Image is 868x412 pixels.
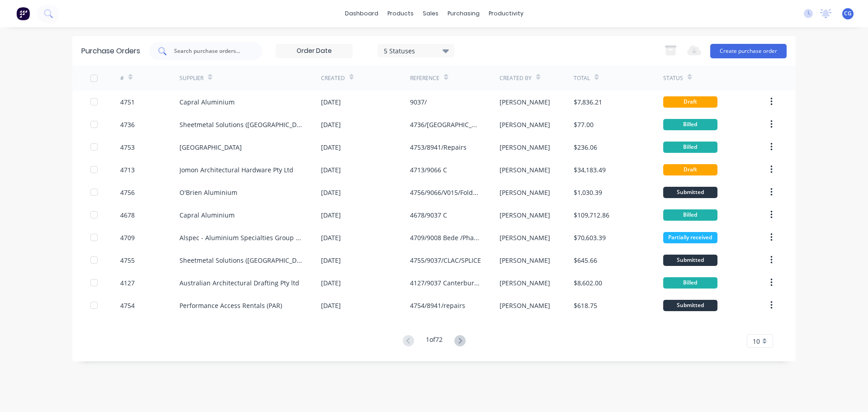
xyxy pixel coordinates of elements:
div: [GEOGRAPHIC_DATA] [179,142,242,152]
div: $34,183.49 [574,165,606,175]
div: 4754 [120,301,135,310]
div: Submitted [663,300,717,311]
div: [PERSON_NAME] [500,165,550,175]
a: dashboard [340,7,383,20]
div: Created [321,74,345,82]
div: 4709/9008 Bede /Phase 2 [410,233,481,242]
div: Submitted [663,255,717,266]
div: $236.06 [574,142,597,152]
div: 4736/[GEOGRAPHIC_DATA][DEMOGRAPHIC_DATA] [410,120,481,129]
div: Total [574,74,590,82]
div: 4753 [120,142,135,152]
div: 4736 [120,120,135,129]
div: 4127/9037 Canterbury Leisure [410,278,481,288]
div: [PERSON_NAME] [500,301,550,310]
div: $645.66 [574,256,597,265]
div: Alspec - Aluminium Specialties Group Pty Ltd [179,233,303,242]
div: [DATE] [321,97,341,107]
div: $618.75 [574,301,597,310]
div: [DATE] [321,165,341,175]
div: [PERSON_NAME] [500,210,550,220]
div: [DATE] [321,301,341,310]
div: Submitted [663,187,717,198]
div: 9037/ [410,97,427,107]
input: Order Date [276,44,352,58]
div: Capral Aluminium [179,97,235,107]
div: Partially received [663,232,717,243]
div: 4751 [120,97,135,107]
div: [PERSON_NAME] [500,142,550,152]
div: Supplier [179,74,203,82]
div: [PERSON_NAME] [500,256,550,265]
div: [PERSON_NAME] [500,188,550,197]
div: # [120,74,124,82]
div: Draft [663,164,717,175]
div: 4678/9037 C [410,210,447,220]
div: O'Brien Aluminium [179,188,237,197]
div: 4755/9037/CLAC/SPLICE [410,256,481,265]
div: $77.00 [574,120,594,129]
div: Draft [663,96,717,108]
div: [DATE] [321,142,341,152]
div: 4753/8941/Repairs [410,142,467,152]
div: Billed [663,209,717,221]
input: Search purchase orders... [173,47,248,56]
div: [PERSON_NAME] [500,97,550,107]
div: [DATE] [321,188,341,197]
div: sales [418,7,443,20]
div: 4678 [120,210,135,220]
div: Reference [410,74,439,82]
div: products [383,7,418,20]
div: 4756/9066/V015/Folds&Flats [410,188,481,197]
div: 4127 [120,278,135,288]
div: $70,603.39 [574,233,606,242]
div: $109,712.86 [574,210,609,220]
div: 4756 [120,188,135,197]
div: Purchase Orders [81,46,140,57]
div: Australian Architectural Drafting Pty ltd [179,278,299,288]
div: $7,836.21 [574,97,602,107]
div: 4709 [120,233,135,242]
div: [PERSON_NAME] [500,120,550,129]
div: productivity [484,7,528,20]
span: CG [844,9,852,18]
div: Billed [663,142,717,153]
div: Performance Access Rentals (PAR) [179,301,282,310]
div: $8,602.00 [574,278,602,288]
span: 10 [753,336,760,346]
div: Capral Aluminium [179,210,235,220]
div: Jomon Architectural Hardware Pty Ltd [179,165,293,175]
div: 1 of 72 [426,335,443,348]
div: 4713/9066 C [410,165,447,175]
button: Create purchase order [710,44,787,58]
div: [PERSON_NAME] [500,278,550,288]
div: [DATE] [321,210,341,220]
div: 4755 [120,256,135,265]
div: Sheetmetal Solutions ([GEOGRAPHIC_DATA]) Pty Ltd [179,120,303,129]
div: 5 Statuses [384,46,448,55]
div: Billed [663,119,717,130]
div: [DATE] [321,278,341,288]
div: [DATE] [321,256,341,265]
div: [DATE] [321,233,341,242]
div: Sheetmetal Solutions ([GEOGRAPHIC_DATA]) Pty Ltd [179,256,303,265]
div: Billed [663,277,717,289]
div: [DATE] [321,120,341,129]
div: Status [663,74,683,82]
img: Factory [16,7,30,20]
div: [PERSON_NAME] [500,233,550,242]
div: 4713 [120,165,135,175]
div: Created By [500,74,532,82]
div: purchasing [443,7,484,20]
div: $1,030.39 [574,188,602,197]
div: 4754/8941/repairs [410,301,465,310]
